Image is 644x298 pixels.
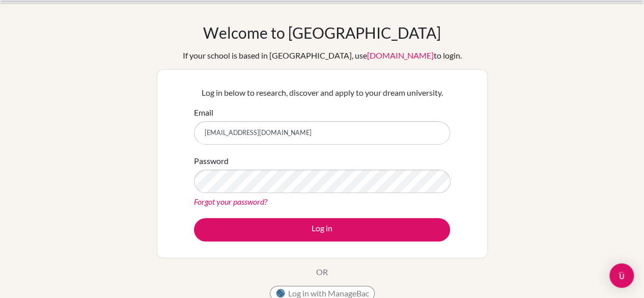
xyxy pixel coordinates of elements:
p: OR [316,266,328,278]
label: Email [194,106,213,119]
p: Log in below to research, discover and apply to your dream university. [194,87,450,99]
div: If your school is based in [GEOGRAPHIC_DATA], use to login. [183,49,462,62]
a: [DOMAIN_NAME] [367,50,434,60]
a: Forgot your password? [194,197,267,206]
h1: Welcome to [GEOGRAPHIC_DATA] [203,23,441,42]
button: Log in [194,218,450,241]
div: Open Intercom Messenger [609,263,634,288]
label: Password [194,155,229,167]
